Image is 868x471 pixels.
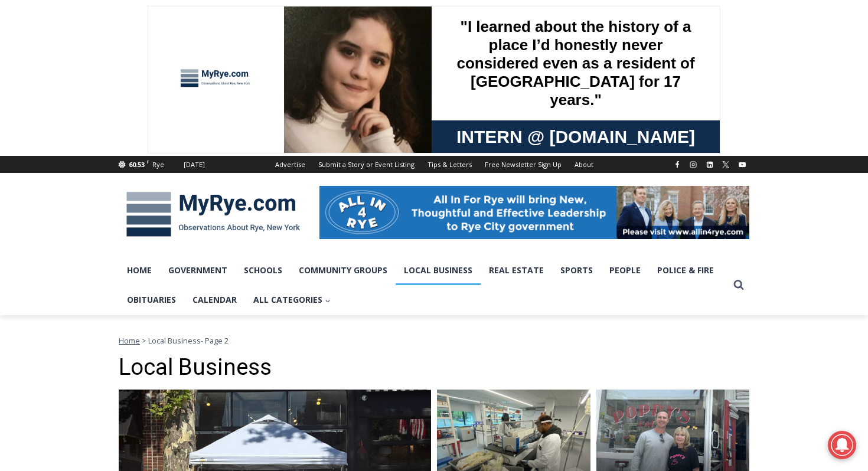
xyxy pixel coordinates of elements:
div: [DATE] [184,159,205,170]
span: 60.53 [129,160,145,169]
button: View Search Form [728,274,749,296]
div: - Page 2 [119,335,749,346]
img: All in for Rye [319,186,749,239]
a: YouTube [735,158,749,172]
a: Calendar [184,285,245,315]
span: Open Tues. - Sun. [PHONE_NUMBER] [4,122,116,166]
a: Linkedin [703,158,717,172]
div: Rye [152,159,164,170]
span: Local Business [148,335,201,346]
a: Real Estate [481,256,552,285]
a: Schools [236,256,291,285]
a: Local Business [396,256,481,285]
a: Government [160,256,236,285]
a: Police & Fire [649,256,722,285]
a: Facebook [670,158,684,172]
div: Located at [STREET_ADDRESS][PERSON_NAME] [121,74,168,141]
a: About [568,156,600,173]
a: Free Newsletter Sign Up [478,156,568,173]
span: F [146,158,149,165]
div: "I learned about the history of a place I’d honestly never considered even as a resident of [GEOG... [298,1,558,115]
nav: Breadcrumbs [119,335,749,346]
img: MyRye.com [119,184,308,245]
a: Sports [552,256,601,285]
span: > [142,335,146,346]
a: Advertise [269,156,312,173]
nav: Secondary Navigation [269,156,600,173]
a: X [719,158,733,172]
button: Child menu of All Categories [245,285,339,315]
a: Intern @ [DOMAIN_NAME] [284,115,572,147]
span: Intern @ [DOMAIN_NAME] [309,117,547,144]
a: Tips & Letters [421,156,478,173]
nav: Primary Navigation [119,256,728,315]
a: Community Groups [291,256,396,285]
a: Home [119,256,160,285]
a: People [601,256,649,285]
h1: Local Business [119,354,749,381]
a: Submit a Story or Event Listing [312,156,421,173]
a: Open Tues. - Sun. [PHONE_NUMBER] [1,119,119,147]
a: Obituaries [119,285,184,315]
a: Home [119,335,140,346]
a: Instagram [686,158,700,172]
